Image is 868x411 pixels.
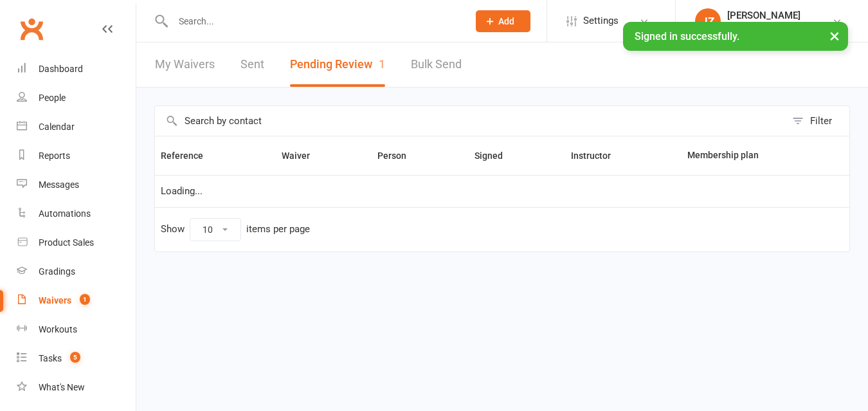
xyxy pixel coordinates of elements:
span: Instructor [571,151,625,161]
a: Product Sales [17,228,136,257]
div: Gradings [39,266,75,277]
input: Search... [169,12,459,30]
span: 1 [379,57,385,71]
div: items per page [246,224,310,235]
button: × [823,22,846,50]
span: 1 [80,294,90,305]
span: Waiver [282,151,324,161]
div: JZ [695,8,721,34]
span: Settings [583,6,619,35]
span: Signed in successfully. [635,30,739,42]
div: [PERSON_NAME] [727,10,825,21]
th: Membership plan [682,136,829,175]
span: Person [377,151,420,161]
div: Filter [810,113,832,129]
a: Reports [17,142,136,170]
div: Show [161,218,310,241]
button: Instructor [571,148,625,163]
div: What's New [39,382,85,392]
button: Waiver [282,148,324,163]
a: Sent [240,42,264,87]
div: Workouts [39,324,77,334]
div: Dashboard [39,64,83,74]
a: Automations [17,199,136,228]
button: Filter [786,106,849,136]
div: People [39,93,66,103]
button: Signed [475,148,517,163]
div: Reports [39,151,70,161]
a: Messages [17,170,136,199]
span: Signed [475,151,517,161]
div: The Movement Park LLC [727,21,825,33]
td: Loading... [155,175,849,207]
a: Waivers 1 [17,286,136,315]
a: Clubworx [15,13,48,45]
div: Tasks [39,353,62,363]
a: Gradings [17,257,136,286]
a: Calendar [17,113,136,142]
a: Workouts [17,315,136,344]
span: 5 [70,352,80,363]
a: Bulk Send [411,42,462,87]
span: Add [498,16,514,26]
div: Waivers [39,295,71,306]
a: My Waivers [155,42,215,87]
a: Tasks 5 [17,344,136,373]
button: Person [377,148,420,163]
button: Pending Review1 [290,42,385,87]
button: Reference [161,148,217,163]
button: Add [476,10,530,32]
span: Reference [161,151,217,161]
a: Dashboard [17,55,136,84]
div: Automations [39,208,91,219]
div: Calendar [39,122,75,132]
a: People [17,84,136,113]
div: Product Sales [39,237,94,248]
a: What's New [17,373,136,402]
div: Messages [39,179,79,190]
input: Search by contact [155,106,786,136]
